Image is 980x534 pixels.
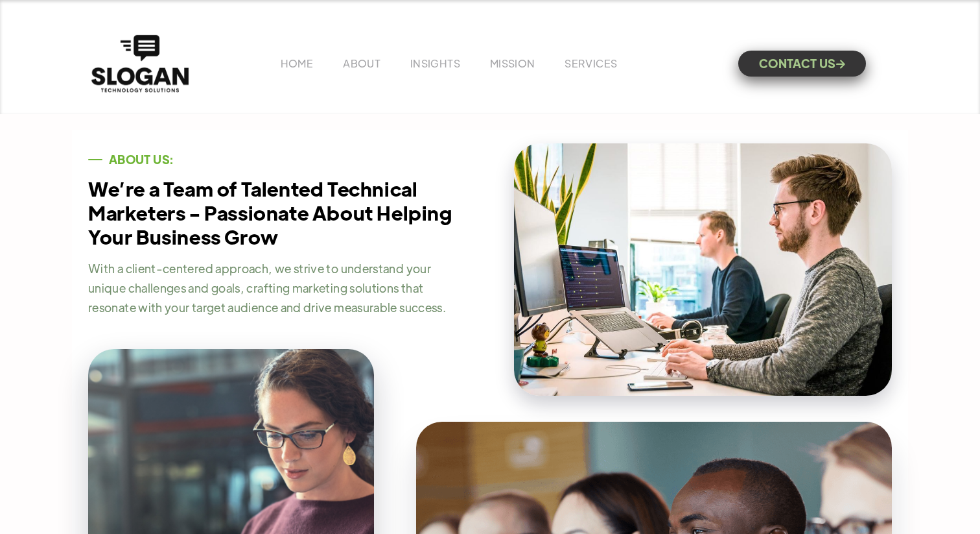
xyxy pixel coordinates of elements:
[88,259,464,317] p: With a client-centered approach, we strive to understand your unique challenges and goals, crafti...
[514,143,892,396] img: Two people working
[836,60,845,68] span: 
[490,56,535,70] a: MISSION
[88,32,192,95] a: home
[565,56,617,70] a: SERVICES
[281,56,313,70] a: HOME
[343,56,380,70] a: ABOUT
[410,56,460,70] a: INSIGHTS
[109,153,173,166] div: ABOUT US:
[738,51,866,77] a: CONTACT US
[88,176,464,249] h1: We’re a Team of Talented Technical Marketers - Passionate About Helping Your Business Grow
